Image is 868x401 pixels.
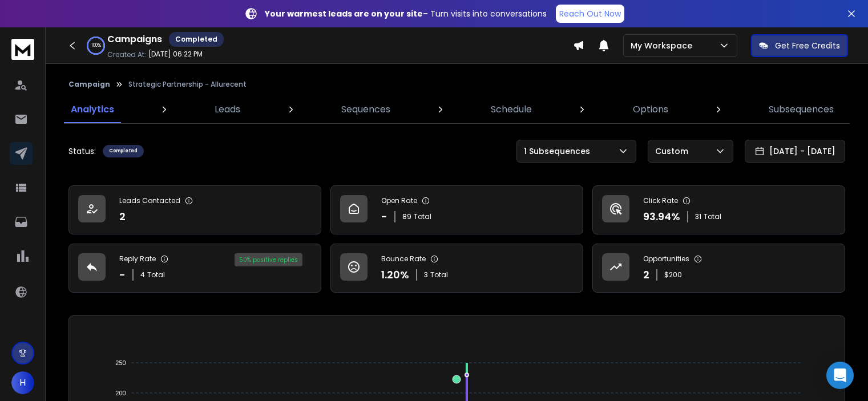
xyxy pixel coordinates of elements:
p: - [119,267,126,283]
p: Get Free Credits [775,40,840,51]
p: My Workspace [631,40,697,51]
a: Open Rate-89Total [330,185,583,234]
h1: Campaigns [107,33,162,46]
span: Total [704,212,721,221]
a: Opportunities2$200 [592,244,845,293]
a: Reach Out Now [556,5,624,23]
a: Leads [208,96,247,123]
p: Open Rate [381,196,417,205]
a: Leads Contacted2 [68,185,321,234]
p: Subsequences [769,103,834,116]
div: Open Intercom Messenger [826,362,854,389]
span: Total [430,270,448,280]
tspan: 250 [116,359,126,366]
p: Created At: [107,50,146,59]
div: 50 % positive replies [235,253,302,266]
p: Options [633,103,668,116]
button: Campaign [68,80,110,89]
span: Total [414,212,431,221]
span: 31 [695,212,701,221]
p: Reach Out Now [559,8,621,19]
button: H [11,371,34,394]
p: Analytics [71,103,114,116]
a: Subsequences [762,96,841,123]
a: Click Rate93.94%31Total [592,185,845,234]
a: Reply Rate-4Total50% positive replies [68,244,321,293]
p: Strategic Partnership - Allurecent [128,80,247,89]
a: Sequences [334,96,397,123]
p: [DATE] 06:22 PM [148,50,203,59]
p: Schedule [491,103,532,116]
p: - [381,209,387,225]
span: 4 [140,270,145,280]
strong: Your warmest leads are on your site [265,8,423,19]
a: Analytics [64,96,121,123]
p: 100 % [91,42,101,49]
a: Schedule [484,96,539,123]
p: – Turn visits into conversations [265,8,547,19]
p: Click Rate [643,196,678,205]
div: Completed [169,32,224,47]
p: Opportunities [643,254,689,264]
p: Leads Contacted [119,196,180,205]
p: 93.94 % [643,209,680,225]
button: [DATE] - [DATE] [745,140,845,163]
p: Leads [215,103,240,116]
p: $ 200 [664,270,682,280]
tspan: 200 [116,390,126,396]
p: Bounce Rate [381,254,426,264]
p: 2 [119,209,126,225]
p: Status: [68,145,96,157]
a: Bounce Rate1.20%3Total [330,244,583,293]
img: logo [11,39,34,60]
p: 1.20 % [381,267,409,283]
a: Options [626,96,675,123]
p: Custom [655,145,693,157]
div: Completed [103,145,144,157]
button: Get Free Credits [751,34,848,57]
span: Total [147,270,165,280]
span: 3 [424,270,428,280]
p: Reply Rate [119,254,156,264]
p: Sequences [341,103,390,116]
span: 89 [402,212,411,221]
p: 2 [643,267,649,283]
p: 1 Subsequences [524,145,595,157]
